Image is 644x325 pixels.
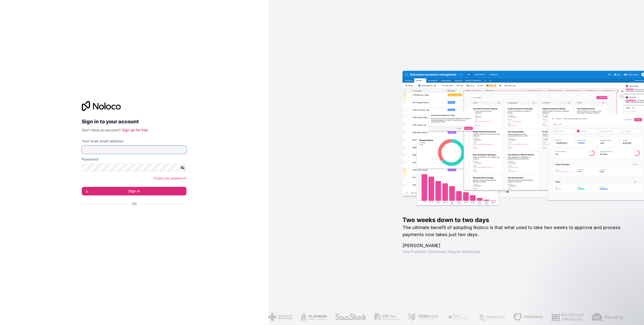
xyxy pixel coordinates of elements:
[334,313,366,321] img: /assets/saastock-C6Zbiodz.png
[82,164,186,172] input: Password
[403,224,628,238] h2: The ultimate benefit of adopting Noloco is that what used to take two weeks to approve and proces...
[408,313,438,321] img: /assets/fergmar-CudnrXN5.png
[82,128,121,132] span: Don't have an account?
[446,313,470,321] img: /assets/fiera-fwj2N5v4.png
[513,313,542,321] img: /assets/fdworks-Bi04fVtw.png
[122,128,148,132] a: Sign up for free
[82,117,186,126] h2: Sign in to your account
[300,313,326,321] img: /assets/flatiron-C8eUkumj.png
[374,313,399,321] img: /assets/gbstax-C-GtDUiK.png
[403,249,628,254] h1: Vice President Operations , Fergmar Enterprises
[268,313,292,321] img: /assets/american-red-cross-BAupjrZR.png
[403,242,628,249] h1: [PERSON_NAME]
[79,212,185,223] iframe: Sign in with Google Button
[403,216,628,224] h1: Two weeks down to two days
[478,313,505,321] img: /assets/phoenix-BREaitsQ.png
[82,187,186,195] button: Sign in
[82,139,124,144] label: Your work email address
[82,146,186,154] input: Email address
[154,176,186,180] a: Forgot your password?
[543,287,644,322] iframe: Intercom notifications message
[82,157,99,162] label: Password
[132,201,137,206] span: Or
